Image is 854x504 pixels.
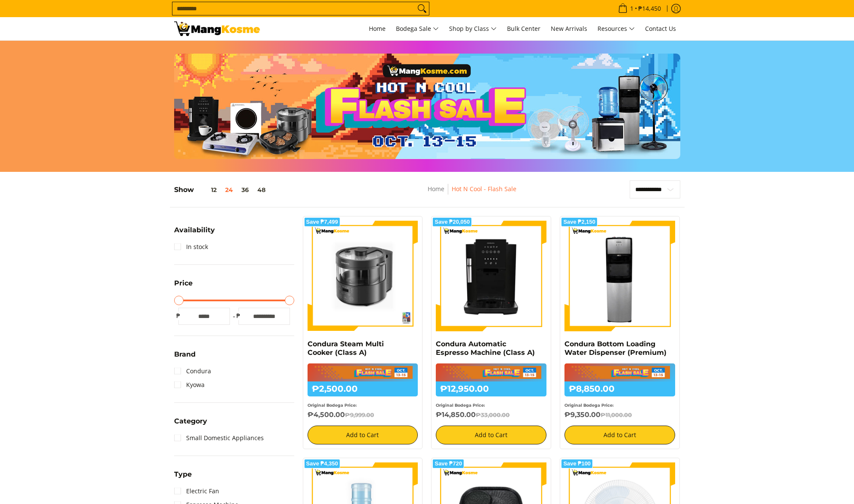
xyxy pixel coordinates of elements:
span: Bulk Center [507,24,540,33]
span: Availability [174,227,215,234]
h6: ₱9,350.00 [564,411,675,419]
span: Save ₱2,150 [563,219,595,225]
a: Kyowa [174,378,205,392]
a: Small Domestic Appliances [174,431,264,445]
h6: ₱2,500.00 [308,381,418,396]
h6: ₱14,850.00 [436,411,546,419]
img: Condura Bottom Loading Water Dispenser (Premium) [564,221,675,331]
del: ₱11,000.00 [601,411,632,418]
a: Contact Us [641,17,680,40]
summary: Open [174,418,207,431]
del: ₱9,999.00 [345,411,374,418]
img: Condura Steam Multi Cooker (Class A) [308,221,418,331]
h5: Show [174,186,270,194]
span: 1 [629,6,635,12]
button: 36 [237,186,253,193]
button: 48 [253,186,270,193]
span: Home [369,24,386,33]
a: Home [365,17,390,40]
a: Condura Steam Multi Cooker (Class A) [308,340,384,357]
span: Save ₱720 [435,461,462,466]
a: Home [428,185,444,193]
a: New Arrivals [546,17,591,40]
a: Resources [593,17,639,40]
span: ₱ [174,312,183,320]
small: Original Bodega Price: [564,403,614,408]
button: Add to Cart [308,426,418,444]
a: Condura [174,364,211,378]
span: Price [174,280,193,287]
a: Bulk Center [503,17,545,40]
small: Original Bodega Price: [308,403,357,408]
summary: Open [174,351,196,364]
a: Bodega Sale [392,17,443,40]
del: ₱33,000.00 [476,411,510,418]
summary: Open [174,227,215,240]
span: Resources [597,24,635,34]
h6: ₱12,950.00 [436,381,546,396]
span: ₱14,450 [637,6,662,12]
button: Add to Cart [436,426,546,444]
small: Original Bodega Price: [436,403,485,408]
button: 12 [194,186,221,193]
span: New Arrivals [551,24,587,33]
summary: Open [174,280,193,293]
span: Type [174,471,192,478]
span: Category [174,418,207,425]
a: Hot N Cool - Flash Sale [452,185,516,193]
span: Contact Us [645,24,676,33]
a: Condura Automatic Espresso Machine (Class A) [436,340,535,357]
span: Bodega Sale [396,24,439,34]
nav: Main Menu [269,17,680,40]
span: Brand [174,351,196,358]
button: Search [415,2,429,15]
h6: ₱4,500.00 [308,411,418,419]
a: Condura Bottom Loading Water Dispenser (Premium) [564,340,667,357]
span: Save ₱4,350 [306,461,338,466]
button: Add to Cart [564,426,675,444]
img: Condura Automatic Espresso Machine (Class A) [436,221,546,331]
span: Save ₱100 [563,461,591,466]
span: Save ₱20,050 [435,219,470,225]
img: Hot N Cool: Mang Kosme MID-PAYDAY APPLIANCES SALE! l Mang Kosme [174,21,260,36]
a: Electric Fan [174,484,219,498]
h6: ₱8,850.00 [564,381,675,396]
span: Save ₱7,499 [306,219,338,225]
a: Shop by Class [445,17,501,40]
span: Shop by Class [449,24,497,34]
span: ₱ [234,312,243,320]
span: • [616,4,664,13]
a: In stock [174,240,208,254]
nav: Breadcrumbs [366,184,579,203]
summary: Open [174,471,192,484]
button: 24 [221,186,237,193]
